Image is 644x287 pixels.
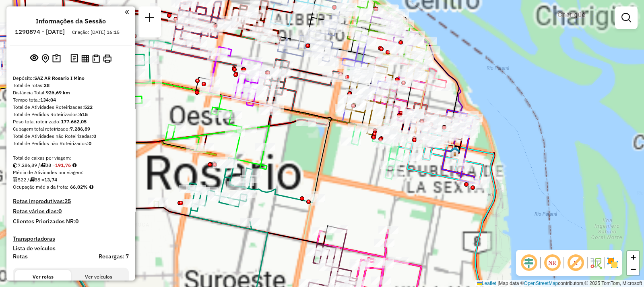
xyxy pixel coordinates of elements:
strong: 0 [58,208,62,215]
strong: 177.662,05 [61,119,87,125]
strong: 0 [93,133,96,139]
strong: 66,02% [70,184,88,190]
h4: Rotas improdutivas: [13,198,129,205]
img: Exibir/Ocultar setores [606,256,619,269]
strong: 7.286,89 [70,126,90,132]
a: OpenStreetMap [524,281,558,286]
div: Média de Atividades por viagem: [13,169,129,176]
h4: Clientes Priorizados NR: [13,218,129,225]
div: 7.286,89 / 38 = [13,162,129,169]
strong: 615 [79,111,88,117]
button: Visualizar relatório de Roteirização [80,53,91,64]
strong: 25 [64,198,71,205]
strong: 926,69 km [46,89,70,96]
button: Ver veículos [71,270,126,284]
a: Clique aqui para minimizar o painel [125,7,129,17]
div: Total de caixas por viagem: [13,154,129,162]
div: Total de Atividades não Roteirizadas: [13,133,129,140]
strong: 0 [75,218,78,225]
i: Cubagem total roteirizado [13,163,18,168]
button: Imprimir Rotas [101,53,113,64]
div: Depósito: [13,75,129,82]
div: Peso total roteirizado: [13,118,129,125]
a: Nova sessão e pesquisa [142,10,158,28]
button: Logs desbloquear sessão [69,52,80,65]
a: Zoom in [627,251,639,263]
button: Painel de Sugestão [51,52,62,65]
strong: 0 [89,140,91,146]
span: + [631,252,636,262]
h4: Recargas: 7 [99,253,129,260]
div: Tempo total: [13,96,129,104]
button: Visualizar Romaneio [91,53,101,64]
span: Exibir rótulo [566,253,585,272]
h4: Informações da Sessão [36,17,106,25]
h4: Rotas vários dias: [13,208,129,215]
i: Total de rotas [29,177,35,182]
em: Média calculada utilizando a maior ocupação (%Peso ou %Cubagem) de cada rota da sessão. Rotas cro... [89,185,93,189]
i: Meta Caixas/viagem: 329,33 Diferença: -137,57 [72,163,76,168]
button: Exibir sessão original [29,52,40,65]
div: 522 / 38 = [13,176,129,183]
button: Ver rotas [15,270,71,284]
div: Map data © contributors,© 2025 TomTom, Microsoft [475,280,644,287]
span: Ocultar deslocamento [519,253,539,272]
span: Ocupação média da frota: [13,184,68,190]
span: Ocultar NR [543,253,562,272]
div: Total de Pedidos Roteirizados: [13,111,129,118]
strong: 13,74 [44,177,57,183]
div: Total de rotas: [13,82,129,89]
span: − [631,264,636,274]
strong: 191,76 [55,162,71,168]
strong: SAZ AR Rosario I Mino [34,75,85,81]
strong: 522 [84,104,93,110]
a: Rotas [13,253,28,260]
h4: Transportadoras [13,235,129,242]
a: Exibir filtros [618,10,634,26]
i: Total de Atividades [13,177,18,182]
div: Distância Total: [13,89,129,96]
button: Centralizar mapa no depósito ou ponto de apoio [40,52,51,65]
strong: 38 [44,82,50,88]
img: Fluxo de ruas [589,256,602,269]
h6: 1290874 - [DATE] [15,28,65,35]
strong: 134:04 [40,97,56,103]
h4: Lista de veículos [13,245,129,252]
div: Total de Atividades Roteirizadas: [13,104,129,111]
div: Cubagem total roteirizado: [13,125,129,133]
img: UDC - Rosario 1 [450,146,460,157]
div: Criação: [DATE] 16:15 [69,29,123,36]
i: Total de rotas [40,163,45,168]
a: Zoom out [627,263,639,275]
span: | [497,281,499,286]
a: Leaflet [477,281,496,286]
div: Total de Pedidos não Roteirizados: [13,140,129,147]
